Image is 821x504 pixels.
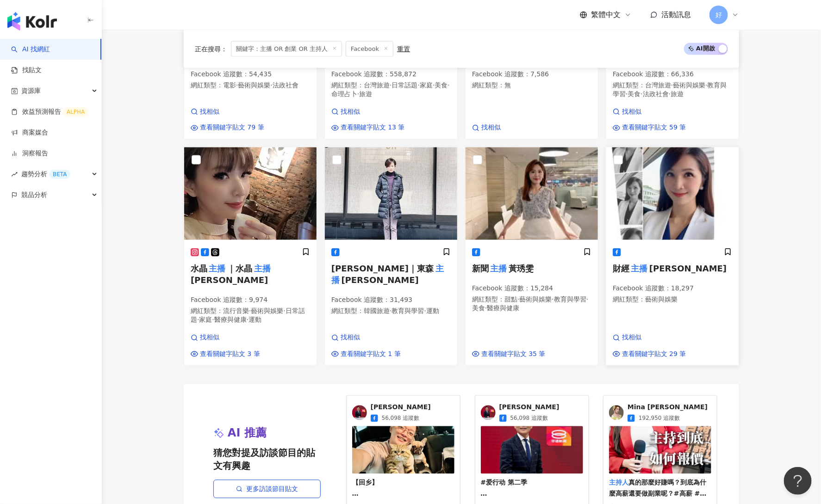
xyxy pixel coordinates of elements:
p: Facebook 追蹤數 ： 9,974 [191,296,310,305]
span: [PERSON_NAME] [499,403,560,412]
span: · [417,81,419,89]
span: 命理占卜 [331,90,357,98]
span: 流行音樂 [223,307,249,315]
span: 藝術與娛樂 [645,296,678,303]
img: KOL Avatar [184,148,317,240]
a: 查看關鍵字貼文 79 筆 [191,123,264,133]
div: BETA [49,170,70,179]
span: Facebook [346,41,393,56]
span: 台灣旅遊 [645,81,671,89]
span: [PERSON_NAME] [371,403,431,412]
span: · [357,90,359,98]
span: 活動訊息 [661,10,691,19]
span: 找相似 [200,333,219,343]
span: · [552,296,554,303]
a: 找相似 [331,333,401,343]
a: 找相似 [191,333,260,343]
a: KOL Avatar[PERSON_NAME]｜東森主播[PERSON_NAME]Facebook 追蹤數：31,493網紅類型：韓國旅遊·教育與學習·運動找相似查看關鍵字貼文 1 筆 [324,147,458,366]
span: 日常話題 [392,81,417,89]
span: · [705,81,707,89]
span: · [247,316,249,324]
p: Facebook 追蹤數 ： 558,872 [331,70,451,79]
span: 查看關鍵字貼文 1 筆 [341,350,401,359]
span: 藝術與娛樂 [519,296,552,303]
span: 查看關鍵字貼文 3 筆 [200,350,260,359]
a: 查看關鍵字貼文 35 筆 [472,350,546,359]
span: · [485,305,487,312]
a: KOL Avatar財經主播[PERSON_NAME]Facebook 追蹤數：18,297網紅類型：藝術與娛樂找相似查看關鍵字貼文 29 筆 [606,147,739,366]
span: 美食 [472,305,485,312]
span: 水晶 [191,264,207,274]
span: 醫療與健康 [214,316,247,324]
span: 韓國旅遊 [364,307,390,315]
span: 找相似 [200,107,219,117]
span: 甜點 [504,296,517,303]
span: AI 推薦 [228,426,267,442]
span: 找相似 [341,333,360,343]
a: 效益預測報告ALPHA [11,107,88,117]
span: · [212,316,214,324]
span: · [390,81,392,89]
p: 網紅類型 ： [191,81,310,90]
span: · [424,307,426,315]
span: 美食 [628,90,641,98]
img: KOL Avatar [466,148,598,240]
span: 藝術與娛樂 [673,81,705,89]
span: · [671,81,673,89]
a: 商案媒合 [11,128,48,137]
span: 找相似 [341,107,360,117]
span: [PERSON_NAME] [191,276,268,285]
span: 找相似 [481,123,501,133]
span: 旅遊 [671,90,684,98]
span: 192,950 追蹤數 [639,414,680,423]
a: KOL Avatar新聞主播黃琇雯Facebook 追蹤數：15,284網紅類型：甜點·藝術與娛樂·教育與學習·美食·醫療與健康查看關鍵字貼文 35 筆 [465,147,598,366]
span: [PERSON_NAME] [342,276,419,285]
span: 56,098 追蹤數 [510,414,548,423]
span: [PERSON_NAME]｜東森 [331,264,434,274]
a: 找相似 [613,333,686,343]
span: 關鍵字：主播 OR 創業 OR 主持人 [231,41,342,56]
img: KOL Avatar [352,406,367,420]
span: 正在搜尋 ： [195,45,227,52]
span: · [249,307,251,315]
span: · [197,316,199,324]
a: 找相似 [191,107,264,117]
span: 趨勢分析 [21,164,70,184]
span: · [448,81,449,89]
span: · [270,81,272,89]
span: 家庭 [199,316,212,324]
span: 藝術與娛樂 [251,307,283,315]
span: 教育與學習 [554,296,586,303]
p: 網紅類型 ： [613,295,732,305]
span: · [669,90,671,98]
span: 電影 [223,81,236,89]
iframe: Help Scout Beacon - Open [784,467,812,495]
span: · [283,307,285,315]
span: 旅遊 [359,90,372,98]
span: ｜水晶 [227,264,252,274]
a: 更多訪談節目貼文 [213,480,321,498]
span: · [626,90,628,98]
a: 找相似 [472,123,501,133]
span: 查看關鍵字貼文 79 筆 [200,123,264,133]
a: 找相似 [613,107,686,117]
span: 醫療與健康 [487,305,519,312]
img: KOL Avatar [606,148,739,240]
span: · [517,296,519,303]
p: 網紅類型 ： [191,307,310,325]
p: 網紅類型 ： [472,295,591,313]
span: 查看關鍵字貼文 35 筆 [481,350,546,359]
span: Mina [PERSON_NAME] [628,403,708,412]
span: 台灣旅遊 [364,81,390,89]
a: 查看關鍵字貼文 13 筆 [331,123,405,133]
p: Facebook 追蹤數 ： 31,493 [331,296,451,305]
mark: 主播 [489,262,509,275]
a: KOL Avatar[PERSON_NAME]56,098 追蹤數 [481,403,583,423]
span: 家庭 [420,81,433,89]
span: rise [11,171,18,178]
span: 法政社會 [273,81,299,89]
a: 找相似 [331,107,405,117]
p: Facebook 追蹤數 ： 54,435 [191,70,310,79]
span: 56,098 追蹤數 [382,414,420,423]
p: 網紅類型 ： [613,81,732,99]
